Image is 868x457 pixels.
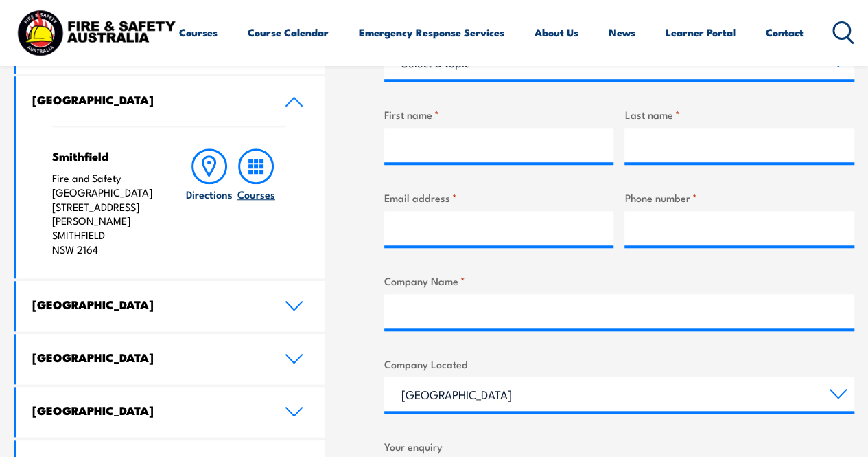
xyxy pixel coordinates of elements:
a: Contact [766,16,804,49]
a: About Us [535,16,578,49]
label: Company Located [384,356,854,372]
a: Courses [233,148,279,257]
a: News [609,16,635,49]
h4: [GEOGRAPHIC_DATA] [32,403,263,418]
label: Last name [624,107,854,122]
a: [GEOGRAPHIC_DATA] [16,76,325,126]
p: Fire and Safety [GEOGRAPHIC_DATA] [STREET_ADDRESS][PERSON_NAME] SMITHFIELD NSW 2164 [52,171,160,257]
h4: [GEOGRAPHIC_DATA] [32,297,263,312]
a: Emergency Response Services [359,16,504,49]
a: Courses [179,16,218,49]
a: Course Calendar [248,16,329,49]
h6: Courses [237,187,275,201]
h4: Smithfield [52,148,160,164]
h4: [GEOGRAPHIC_DATA] [32,92,263,107]
h4: [GEOGRAPHIC_DATA] [32,350,263,365]
a: [GEOGRAPHIC_DATA] [16,387,325,437]
label: Phone number [624,190,854,205]
label: Your enquiry [384,438,854,454]
label: Company Name [384,273,854,289]
h6: Directions [186,187,233,201]
a: [GEOGRAPHIC_DATA] [16,281,325,331]
a: Learner Portal [666,16,736,49]
a: Directions [186,148,233,257]
label: Email address [384,190,614,205]
label: First name [384,107,614,122]
a: [GEOGRAPHIC_DATA] [16,334,325,384]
